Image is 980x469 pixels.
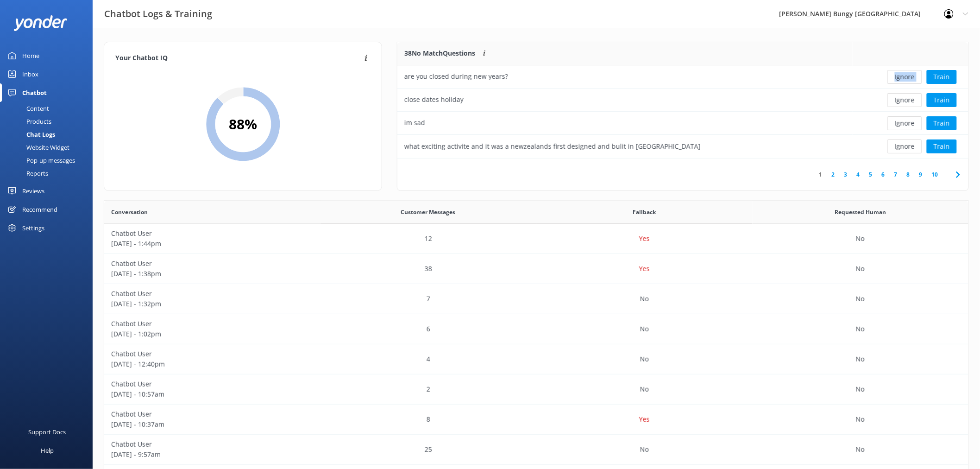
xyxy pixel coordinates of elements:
h4: Your Chatbot IQ [115,53,362,63]
p: [DATE] - 12:40pm [111,359,314,369]
p: [DATE] - 1:02pm [111,329,314,339]
a: Products [6,115,93,128]
a: 3 [840,170,852,179]
p: Chatbot User [111,319,314,329]
div: row [104,344,968,374]
div: Settings [22,219,44,237]
div: Help [41,441,54,460]
div: Products [6,115,51,128]
p: [DATE] - 1:32pm [111,299,314,309]
p: 7 [427,294,430,304]
a: 8 [902,170,915,179]
p: No [856,324,865,334]
span: Customer Messages [401,208,456,216]
span: Conversation [111,208,148,216]
p: No [856,444,865,455]
p: No [856,384,865,394]
a: Chat Logs [6,128,93,141]
div: Chatbot [22,83,47,102]
a: 7 [890,170,902,179]
div: im sad [404,118,425,128]
p: No [640,384,649,394]
p: Chatbot User [111,409,314,419]
p: No [640,444,649,455]
div: row [104,224,968,254]
h3: Chatbot Logs & Training [104,6,212,21]
span: Requested Human [835,208,886,216]
p: No [856,414,865,425]
p: 12 [425,234,432,244]
p: 4 [427,354,430,364]
p: Chatbot User [111,349,314,359]
a: Website Widget [6,141,93,154]
p: Yes [639,234,650,244]
div: row [104,284,968,314]
div: Home [22,46,39,65]
p: Yes [639,264,650,274]
p: Chatbot User [111,379,314,389]
div: Recommend [22,200,57,219]
p: No [856,234,865,244]
button: Train [927,139,957,153]
button: Ignore [887,70,922,84]
p: [DATE] - 10:57am [111,389,314,399]
p: No [856,354,865,364]
div: row [397,112,968,135]
div: Content [6,102,49,115]
div: Inbox [22,65,38,83]
img: yonder-white-logo.png [14,15,67,31]
div: row [104,405,968,435]
div: row [104,314,968,344]
div: row [104,254,968,284]
p: 25 [425,444,432,455]
span: Fallback [633,208,656,216]
a: 5 [865,170,877,179]
p: 38 No Match Questions [404,48,475,58]
button: Train [927,93,957,107]
button: Train [927,116,957,130]
div: Website Widget [6,141,69,154]
p: Chatbot User [111,259,314,269]
div: row [104,435,968,465]
p: [DATE] - 1:38pm [111,269,314,279]
a: 6 [877,170,890,179]
div: are you closed during new years? [404,71,508,82]
button: Ignore [887,93,922,107]
p: [DATE] - 9:57am [111,450,314,460]
p: Yes [639,414,650,425]
button: Train [927,70,957,84]
a: Content [6,102,93,115]
a: Pop-up messages [6,154,93,167]
div: Reviews [22,182,44,200]
p: Chatbot User [111,439,314,450]
p: 8 [427,414,430,425]
div: Reports [6,167,48,180]
div: Support Docs [29,423,66,441]
button: Ignore [887,139,922,153]
div: row [397,89,968,112]
p: 6 [427,324,430,334]
p: No [856,264,865,274]
div: row [397,135,968,158]
p: No [640,354,649,364]
h2: 88 % [229,113,257,135]
p: [DATE] - 1:44pm [111,239,314,249]
div: row [104,374,968,405]
div: row [397,65,968,89]
a: 10 [927,170,943,179]
div: what exciting activite and it was a newzealands first designed and bulit in [GEOGRAPHIC_DATA] [404,141,701,152]
p: [DATE] - 10:37am [111,419,314,430]
p: Chatbot User [111,289,314,299]
div: Pop-up messages [6,154,75,167]
p: 2 [427,384,430,394]
div: grid [397,65,968,158]
div: Chat Logs [6,128,55,141]
a: 2 [827,170,840,179]
a: 4 [852,170,865,179]
p: No [640,294,649,304]
p: No [856,294,865,304]
a: 1 [815,170,827,179]
button: Ignore [887,116,922,130]
p: 38 [425,264,432,274]
p: No [640,324,649,334]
